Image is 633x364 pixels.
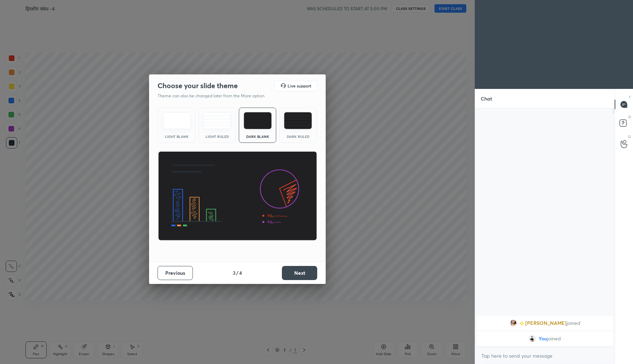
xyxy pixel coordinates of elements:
[510,320,517,327] img: b219f2f8ef3240bf8c7367f639d5d441.jpg
[158,81,238,90] h2: Choose your slide theme
[629,95,631,100] p: T
[520,321,524,326] img: Learner_Badge_beginner_1_8b307cf2a0.svg
[233,269,236,277] h4: 3
[547,336,561,341] span: joined
[203,135,231,138] div: Light Ruled
[244,112,272,129] img: darkTheme.f0cc69e5.svg
[567,320,580,326] span: joined
[162,135,191,138] div: Light Blank
[628,114,631,120] p: D
[284,135,312,138] div: Dark Ruled
[539,336,547,341] span: You
[284,112,312,129] img: darkRuledTheme.de295e13.svg
[158,93,272,99] p: Theme can also be changed later from the More option
[236,269,238,277] h4: /
[203,112,231,129] img: lightRuledTheme.5fabf969.svg
[475,89,498,108] p: Chat
[525,320,567,326] span: [PERSON_NAME]
[475,315,615,347] div: grid
[288,84,311,88] h5: Live support
[628,134,631,139] p: G
[158,151,317,241] img: darkThemeBanner.d06ce4a2.svg
[163,112,191,129] img: lightTheme.e5ed3b09.svg
[158,266,193,280] button: Previous
[243,135,272,138] div: Dark Blank
[282,266,317,280] button: Next
[239,269,242,277] h4: 4
[529,335,536,342] img: ac15769c10034ba4b0ba1151199e52e4.file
